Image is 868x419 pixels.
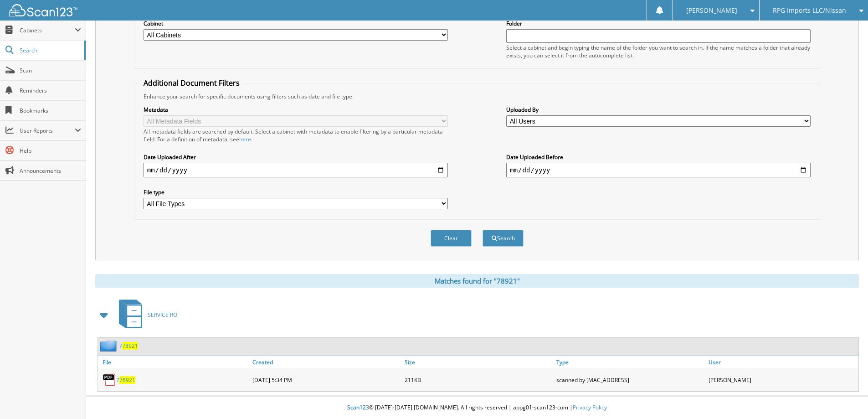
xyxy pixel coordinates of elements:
span: RPG Imports LLC/Nissan [773,8,846,13]
label: Date Uploaded Before [506,153,811,161]
div: Matches found for "78921" [95,274,859,288]
label: Folder [506,20,811,27]
span: [PERSON_NAME] [686,8,737,13]
legend: Additional Document Filters [139,78,244,88]
label: Metadata [144,106,448,114]
span: Reminders [20,87,81,94]
img: scan123-logo-white.svg [9,4,77,16]
img: PDF.png [103,373,116,387]
label: Uploaded By [506,106,811,114]
button: Search [483,230,524,247]
span: SERVICE RO [148,311,177,319]
div: [DATE] 5:34 PM [250,371,402,389]
a: SERVICE RO [113,297,177,333]
div: All metadata fields are searched by default. Select a cabinet with metadata to enable filtering b... [144,128,448,143]
div: Enhance your search for specific documents using filters such as date and file type. [139,93,815,100]
span: Scan [20,67,81,74]
span: User Reports [20,127,75,134]
label: Cabinet [144,20,448,27]
a: 778921 [119,342,138,350]
span: Help [20,147,81,155]
span: 78921 [119,376,135,384]
a: Privacy Policy [573,403,607,411]
span: 78921 [122,342,138,350]
a: 778921 [116,376,135,384]
span: Announcements [20,167,81,175]
a: Created [250,356,402,368]
span: Bookmarks [20,107,81,114]
img: folder2.png [100,340,119,352]
a: User [706,356,858,368]
a: File [98,356,250,368]
span: Cabinets [20,26,75,34]
label: File type [144,188,448,196]
a: here [239,135,251,143]
div: [PERSON_NAME] [706,371,858,389]
div: 211KB [402,371,555,389]
input: start [144,163,448,177]
span: Search [20,47,80,54]
button: Clear [431,230,472,247]
a: Type [554,356,706,368]
iframe: Chat Widget [822,375,868,419]
div: © [DATE]-[DATE] [DOMAIN_NAME]. All rights reserved | appg01-scan123-com | [86,397,868,419]
label: Date Uploaded After [144,153,448,161]
div: Select a cabinet and begin typing the name of the folder you want to search in. If the name match... [506,44,811,59]
div: scanned by [MAC_ADDRESS] [554,371,706,389]
a: Size [402,356,555,368]
input: end [506,163,811,177]
span: Scan123 [347,403,369,411]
